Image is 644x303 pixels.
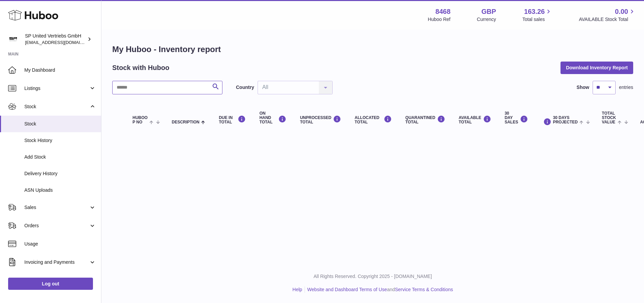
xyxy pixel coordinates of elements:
div: Currency [477,16,496,23]
div: QUARANTINED Total [405,115,445,124]
label: Show [577,84,589,91]
h2: Stock with Huboo [112,63,169,72]
span: Add Stock [24,154,96,160]
a: Website and Dashboard Terms of Use [307,287,387,292]
img: internalAdmin-8468@internal.huboo.com [8,34,18,44]
div: Huboo Ref [428,16,451,23]
div: UNPROCESSED Total [300,115,341,124]
span: Total sales [522,16,552,23]
a: Help [292,287,302,292]
span: 163.26 [524,7,545,16]
span: Usage [24,241,96,247]
a: Service Terms & Conditions [395,287,453,292]
span: Invoicing and Payments [24,259,89,265]
div: ALLOCATED Total [355,115,392,124]
h1: My Huboo - Inventory report [112,44,633,55]
strong: 8468 [435,7,451,16]
span: Listings [24,85,89,92]
span: Description [172,120,199,124]
span: Stock [24,121,96,127]
strong: GBP [481,7,496,16]
div: ON HAND Total [259,111,286,125]
div: DUE IN TOTAL [219,115,246,124]
label: Country [236,84,254,91]
div: SP United Vertriebs GmbH [25,33,86,46]
span: Orders [24,223,89,229]
li: and [305,286,453,293]
span: AVAILABLE Stock Total [579,16,636,23]
a: 0.00 AVAILABLE Stock Total [579,7,636,23]
span: ASN Uploads [24,187,96,193]
span: [EMAIL_ADDRESS][DOMAIN_NAME] [25,40,99,45]
span: Huboo P no [133,116,148,124]
span: Delivery History [24,170,96,177]
span: 0.00 [615,7,628,16]
span: Total stock value [602,111,616,125]
span: Stock [24,103,89,110]
p: All Rights Reserved. Copyright 2025 - [DOMAIN_NAME] [107,273,639,280]
div: AVAILABLE Total [459,115,491,124]
button: Download Inventory Report [560,62,633,74]
a: Log out [8,278,93,290]
span: My Dashboard [24,67,96,73]
a: 163.26 Total sales [522,7,552,23]
span: entries [619,84,633,91]
span: Stock History [24,137,96,144]
span: Sales [24,204,89,211]
div: 30 DAY SALES [505,111,528,125]
span: 30 DAYS PROJECTED [553,116,578,124]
